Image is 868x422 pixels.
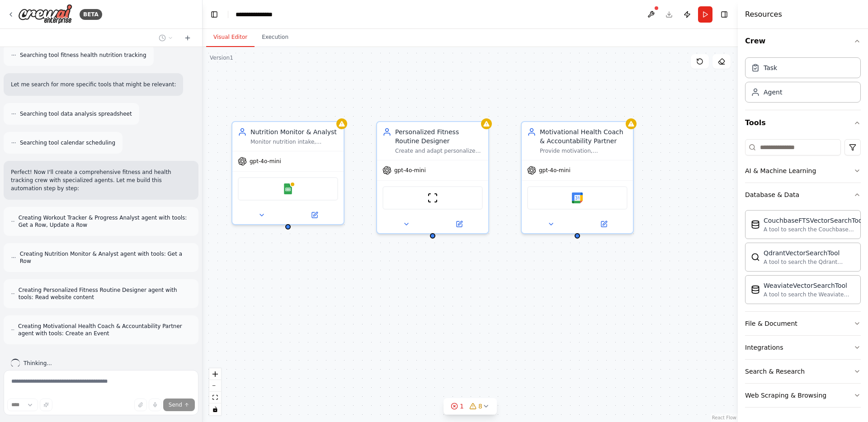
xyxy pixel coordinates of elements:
[180,33,195,43] button: Start a new chat
[236,10,282,19] nav: breadcrumb
[764,291,855,298] div: A tool to search the Weaviate database for relevant information on internal documents.
[745,343,783,352] div: Integrations
[751,220,760,229] img: CouchbaseFTSVectorSearchTool
[231,121,344,225] div: Nutrition Monitor & AnalystMonitor nutrition intake, analyze eating patterns, and assess nutritio...
[163,399,195,411] button: Send
[169,401,182,408] span: Send
[745,159,861,183] button: AI & Machine Learning
[745,9,782,20] h4: Resources
[209,380,221,392] button: zoom out
[434,219,485,230] button: Open in side panel
[745,136,861,415] div: Tools
[751,253,760,262] img: QdrantVectorSearchTool
[745,166,816,175] div: AI & Machine Learning
[460,402,464,411] span: 1
[745,54,861,110] div: Crew
[250,127,338,136] div: Nutrition Monitor & Analyst
[40,399,52,411] button: Improve this prompt
[572,192,583,203] img: Google Calendar
[718,8,731,21] button: Hide right sidebar
[478,402,482,411] span: 8
[745,367,805,376] div: Search & Research
[24,360,52,367] span: Thinking...
[20,139,115,146] span: Searching tool calendar scheduling
[764,249,855,258] div: QdrantVectorSearchTool
[745,391,826,400] div: Web Scraping & Browsing
[149,399,161,411] button: Click to speak your automation idea
[539,167,571,174] span: gpt-4o-mini
[745,206,861,311] div: Database & Data
[209,368,221,415] div: React Flow controls
[745,319,797,328] div: File & Document
[745,190,799,199] div: Database & Data
[745,183,861,206] button: Database & Data
[19,214,191,229] span: Creating Workout Tracker & Progress Analyst agent with tools: Get a Row, Update a Row
[210,54,233,61] div: Version 1
[745,336,861,359] button: Integrations
[206,28,255,47] button: Visual Editor
[209,368,221,380] button: zoom in
[208,8,221,21] button: Hide left sidebar
[20,110,132,117] span: Searching tool data analysis spreadsheet
[540,147,627,155] div: Provide motivation, accountability, and emotional support for {user_name}'s health journey. Sched...
[134,399,147,411] button: Upload files
[18,4,72,24] img: Logo
[80,9,102,20] div: BETA
[427,192,438,203] img: ScrapeWebsiteTool
[745,384,861,407] button: Web Scraping & Browsing
[11,168,191,192] p: Perfect! Now I'll create a comprehensive fitness and health tracking crew with specialized agents...
[745,28,861,54] button: Crew
[745,312,861,335] button: File & Document
[764,63,777,72] div: Task
[283,183,293,194] img: Google Sheets
[764,258,855,266] div: A tool to search the Qdrant database for relevant information on internal documents.
[578,219,629,230] button: Open in side panel
[764,216,864,225] div: CouchbaseFTSVectorSearchTool
[712,415,736,420] a: React Flow attribution
[289,210,340,220] button: Open in side panel
[20,250,191,265] span: Creating Nutrition Monitor & Analyst agent with tools: Get a Row
[11,80,176,89] p: Let me search for more specific tools that might be relevant:
[751,285,760,294] img: WeaviateVectorSearchTool
[764,88,782,97] div: Agent
[395,147,483,155] div: Create and adapt personalized fitness routines for {user_name} based on their {fitness_goals}, cu...
[540,127,627,145] div: Motivational Health Coach & Accountability Partner
[443,398,497,415] button: 18
[394,167,426,174] span: gpt-4o-mini
[521,121,634,234] div: Motivational Health Coach & Accountability PartnerProvide motivation, accountability, and emotion...
[745,360,861,383] button: Search & Research
[209,403,221,415] button: toggle interactivity
[18,323,191,337] span: Creating Motivational Health Coach & Accountability Partner agent with tools: Create an Event
[155,33,177,43] button: Switch to previous chat
[764,226,864,233] div: A tool to search the Couchbase database for relevant information on internal documents.
[20,52,146,59] span: Searching tool fitness health nutrition tracking
[250,158,281,165] span: gpt-4o-mini
[255,28,296,47] button: Execution
[250,138,338,145] div: Monitor nutrition intake, analyze eating patterns, and assess nutritional balance for {user_name}...
[745,110,861,136] button: Tools
[209,392,221,403] button: fit view
[19,286,191,301] span: Creating Personalized Fitness Routine Designer agent with tools: Read website content
[376,121,489,234] div: Personalized Fitness Routine DesignerCreate and adapt personalized fitness routines for {user_nam...
[764,281,855,290] div: WeaviateVectorSearchTool
[395,127,483,145] div: Personalized Fitness Routine Designer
